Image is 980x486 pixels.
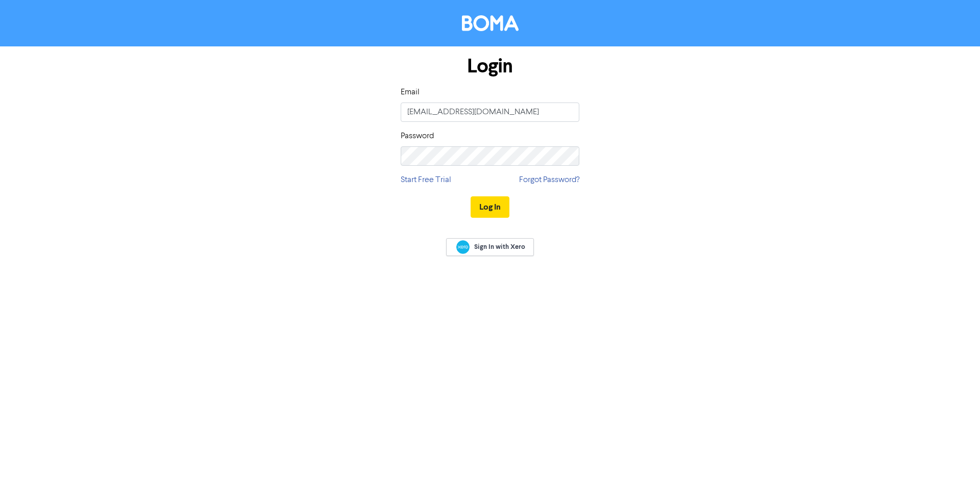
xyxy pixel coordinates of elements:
[462,15,519,31] img: BOMA Logo
[401,130,434,142] label: Password
[471,196,509,218] button: Log In
[519,174,579,186] a: Forgot Password?
[474,242,525,251] span: Sign In with Xero
[456,240,470,254] img: Xero logo
[401,55,579,78] h1: Login
[929,437,980,486] iframe: Chat Widget
[401,174,451,186] a: Start Free Trial
[401,86,420,98] label: Email
[446,238,534,256] a: Sign In with Xero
